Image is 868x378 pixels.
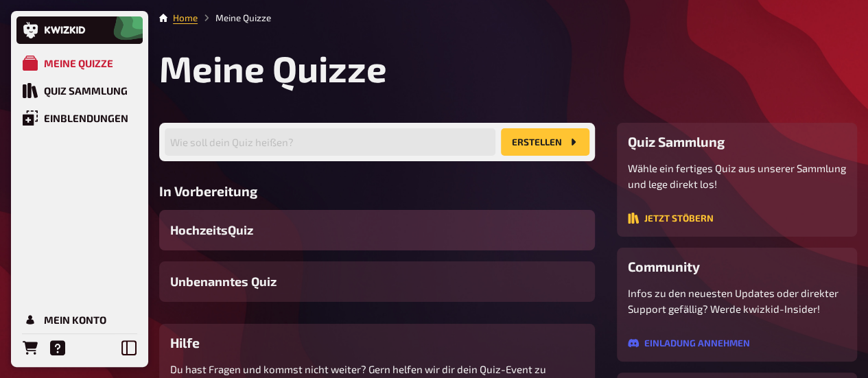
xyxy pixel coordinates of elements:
[44,84,128,97] div: Quiz Sammlung
[628,338,750,351] a: Einladung annehmen
[44,112,128,124] div: Einblendungen
[44,334,71,362] a: Hilfe
[159,261,595,302] a: Unbenanntes Quiz
[44,314,106,326] div: Mein Konto
[159,183,595,199] h3: In Vorbereitung
[198,11,271,25] li: Meine Quizze
[44,57,113,69] div: Meine Quizze
[16,334,44,362] a: Bestellungen
[173,11,198,25] li: Home
[628,259,846,274] h3: Community
[170,221,253,239] span: HochzeitsQuiz
[628,285,846,316] p: Infos zu den neuesten Updates oder direkter Support gefällig? Werde kwizkid-Insider!
[173,12,198,23] a: Home
[16,77,143,104] a: Quiz Sammlung
[170,335,584,351] h3: Hilfe
[628,213,714,226] a: Jetzt stöbern
[16,104,143,132] a: Einblendungen
[501,128,589,156] button: Erstellen
[628,134,846,150] h3: Quiz Sammlung
[628,338,750,349] button: Einladung annehmen
[159,47,857,90] h1: Meine Quizze
[170,272,277,291] span: Unbenanntes Quiz
[16,306,143,333] a: Mein Konto
[16,49,143,77] a: Meine Quizze
[628,161,846,191] p: Wähle ein fertiges Quiz aus unserer Sammlung und lege direkt los!
[628,213,714,224] button: Jetzt stöbern
[165,128,495,156] input: Wie soll dein Quiz heißen?
[159,210,595,250] a: HochzeitsQuiz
